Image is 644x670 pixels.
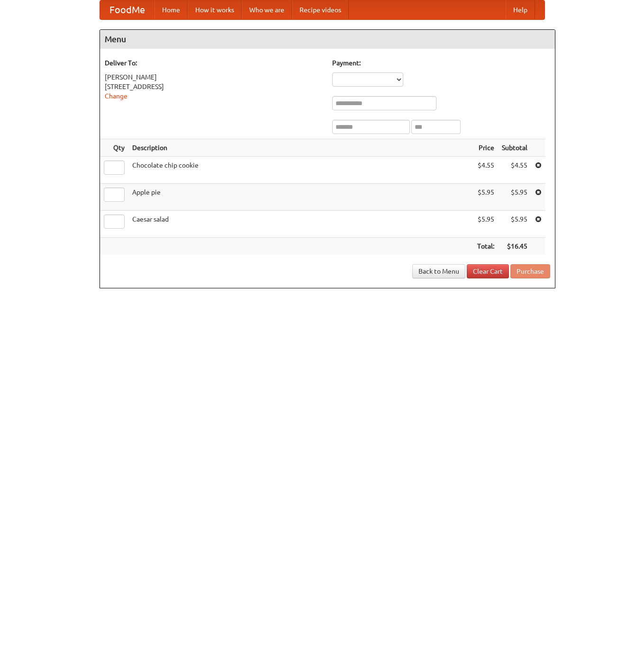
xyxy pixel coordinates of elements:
[105,82,323,91] div: [STREET_ADDRESS]
[128,157,473,184] td: Chocolate chip cookie
[510,264,550,278] button: Purchase
[128,184,473,211] td: Apple pie
[473,139,498,157] th: Price
[498,139,531,157] th: Subtotal
[473,238,498,255] th: Total:
[242,0,292,19] a: Who we are
[473,184,498,211] td: $5.95
[332,58,550,68] h5: Payment:
[498,157,531,184] td: $4.55
[412,264,465,278] a: Back to Menu
[128,139,473,157] th: Description
[105,58,323,68] h5: Deliver To:
[498,238,531,255] th: $16.45
[154,0,188,19] a: Home
[188,0,242,19] a: How it works
[473,211,498,238] td: $5.95
[100,30,555,49] h4: Menu
[292,0,349,19] a: Recipe videos
[506,0,535,19] a: Help
[105,92,127,100] a: Change
[105,72,323,82] div: [PERSON_NAME]
[100,0,154,19] a: FoodMe
[473,157,498,184] td: $4.55
[128,211,473,238] td: Caesar salad
[100,139,128,157] th: Qty
[498,211,531,238] td: $5.95
[498,184,531,211] td: $5.95
[467,264,509,278] a: Clear Cart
